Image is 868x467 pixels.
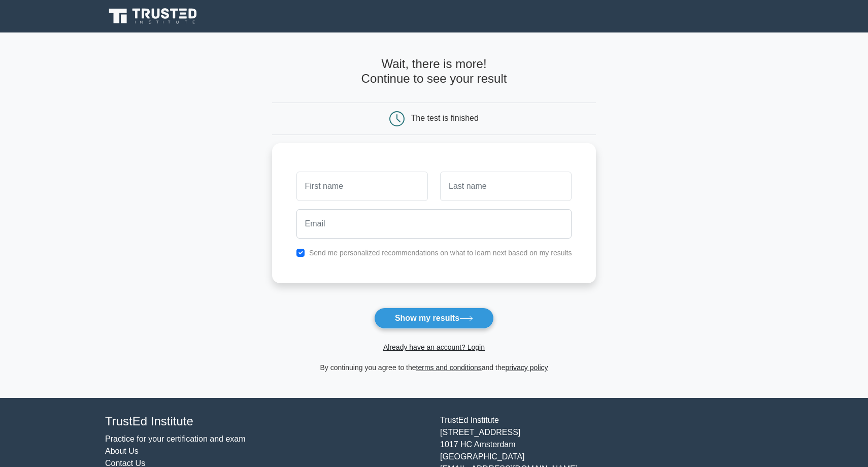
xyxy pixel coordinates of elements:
a: About Us [105,447,139,455]
input: First name [296,172,428,201]
label: Send me personalized recommendations on what to learn next based on my results [309,249,572,257]
h4: Wait, there is more! Continue to see your result [272,57,596,86]
a: Practice for your certification and exam [105,435,246,443]
input: Email [296,209,572,239]
div: By continuing you agree to the and the [266,361,603,374]
a: Already have an account? Login [383,343,485,351]
a: terms and conditions [416,363,482,372]
a: privacy policy [506,363,548,372]
input: Last name [440,172,572,201]
div: The test is finished [411,114,479,122]
button: Show my results [374,308,494,329]
h4: TrustEd Institute [105,414,428,429]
